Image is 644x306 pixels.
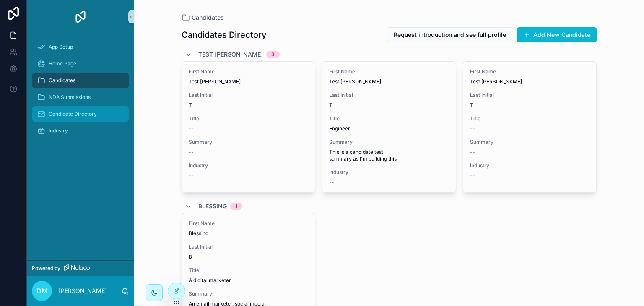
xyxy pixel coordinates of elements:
span: -- [189,149,194,156]
a: NDA Submissions [32,90,129,105]
div: 1 [235,203,237,210]
span: Summary [329,139,449,145]
a: Powered by [27,260,134,276]
span: -- [189,125,194,132]
span: Summary [470,139,590,145]
span: Test [PERSON_NAME] [470,78,590,85]
span: First Name [329,68,449,75]
span: Blessing [198,202,227,210]
button: Request introduction and see full profile [387,27,513,42]
span: T [470,102,590,109]
span: Test [PERSON_NAME] [329,78,449,85]
span: Title [329,115,449,122]
span: Powered by [32,265,60,272]
a: Home Page [32,56,129,71]
div: 3 [271,51,275,58]
span: Industry [189,162,309,169]
span: Title [189,115,309,122]
span: Home Page [49,60,76,67]
span: -- [329,179,334,186]
span: Candidates [49,77,75,84]
span: Industry [49,127,68,134]
span: Request introduction and see full profile [394,31,506,39]
span: Industry [470,162,590,169]
a: First NameTest [PERSON_NAME]Last InitialTTitle--Summary--Industry-- [182,61,316,193]
span: App Setup [49,44,73,50]
a: First NameTest [PERSON_NAME]Last InitialTTitle--Summary--Industry-- [463,61,597,193]
a: Candidate Directory [32,106,129,122]
span: Last Initial [329,92,449,99]
span: DM [36,286,48,296]
span: Summary [189,290,309,297]
span: Test [PERSON_NAME] [189,78,309,85]
span: -- [189,172,194,179]
span: -- [470,149,475,156]
span: Last Initial [189,244,309,250]
span: -- [470,125,475,132]
h1: Candidates Directory [182,29,267,41]
a: First NameTest [PERSON_NAME]Last InitialTTitleEngineerSummaryThis is a candidate test summary as ... [322,61,456,193]
span: Summary [189,139,309,145]
span: Title [470,115,590,122]
span: Test [PERSON_NAME] [198,50,263,59]
span: Candidates [192,13,224,22]
p: [PERSON_NAME] [59,287,107,295]
span: First Name [189,68,309,75]
img: App logo [74,10,87,23]
span: First Name [189,220,309,227]
span: Last Initial [189,92,309,99]
span: T [329,102,449,109]
button: Add New Candidate [517,27,597,42]
span: First Name [470,68,590,75]
span: B [189,254,309,260]
span: Blessing [189,230,309,237]
a: Candidates [182,13,224,22]
span: T [189,102,309,109]
a: App Setup [32,39,129,54]
span: Engineer [329,125,449,132]
div: scrollable content [27,34,134,149]
a: Industry [32,123,129,138]
span: Title [189,267,309,274]
a: Candidates [32,73,129,88]
span: A digital marketer [189,277,309,284]
span: Candidate Directory [49,111,97,117]
span: NDA Submissions [49,94,91,101]
span: Industry [329,169,449,176]
span: -- [470,172,475,179]
span: This is a candidate test summary as I'm building this [329,149,449,162]
span: Last Initial [470,92,590,99]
